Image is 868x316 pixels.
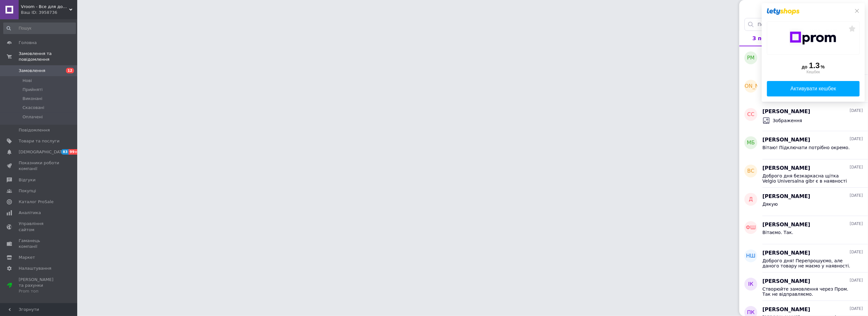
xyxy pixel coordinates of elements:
span: ІК [748,281,753,288]
span: [DATE] [850,221,863,227]
span: Головна [19,40,37,46]
span: [PERSON_NAME] [762,136,810,144]
button: Активні чати [757,5,850,14]
span: Налаштування [19,266,51,271]
span: [DATE] [850,136,863,142]
span: Виконані [23,96,42,102]
span: [PERSON_NAME] та рахунки [19,277,60,294]
span: Товари та послуги [19,138,60,144]
span: Вітаємо. Так. [762,230,793,235]
span: Нові [23,78,32,84]
button: З покупцями1 [739,31,803,46]
span: [DATE] [850,306,863,311]
span: Управління сайтом [19,221,60,232]
span: МБ [747,139,755,147]
button: вС[PERSON_NAME][DATE]Доброго дня безкаркасна щітка Velgio Universalna gibr є в наявності відправи... [739,159,868,188]
span: [DATE] [850,108,863,113]
span: СС [747,111,754,118]
span: [PERSON_NAME] [762,306,810,313]
span: [DATE] [850,165,863,170]
span: [PERSON_NAME] [730,83,772,90]
button: [PERSON_NAME][PERSON_NAME]16:14Так [739,75,868,103]
span: [PERSON_NAME] [762,249,810,257]
span: [DATE] [850,278,863,283]
span: Повідомлення [19,127,50,133]
span: Створюйте замовлення через Пром. Так не відправляємо. [762,286,854,297]
button: ІК[PERSON_NAME][DATE]Створюйте замовлення через Пром. Так не відправляємо. [739,273,868,301]
button: СС[PERSON_NAME][DATE]Зображення [739,103,868,131]
span: Аналітика [19,210,41,216]
div: Ваш ID: 3958736 [21,10,77,15]
span: Гаманець компанії [19,238,60,249]
input: Пошук [3,23,76,34]
span: [PERSON_NAME] [762,221,810,229]
span: [PERSON_NAME] [762,108,810,115]
button: МБ[PERSON_NAME][DATE]Вітаю! Підключати потрібно окремо. [739,131,868,159]
span: [DEMOGRAPHIC_DATA] [19,149,66,155]
span: ФШ [746,224,756,231]
span: 99+ [69,149,79,155]
span: Прийняті [23,87,42,93]
span: [PERSON_NAME] [762,278,810,285]
span: Каталог ProSale [19,199,53,205]
span: Оплачені [23,114,43,120]
button: Д[PERSON_NAME][DATE]Дякую [739,188,868,216]
span: РМ [747,54,754,62]
span: Vroom - Все для дому, авто та затишку! [21,4,69,10]
span: [DATE] [850,193,863,198]
span: Замовлення та повідомлення [19,51,77,62]
button: НШ[PERSON_NAME][DATE]Доброго дня! Перепрошуємо, але даного товару не маємо у наявності. Подали за... [739,244,868,273]
span: [PERSON_NAME] [762,165,810,172]
div: Prom топ [19,288,60,294]
span: Вітаю! Підключати потрібно окремо. [762,145,850,150]
span: Д [749,196,753,203]
button: ФШ[PERSON_NAME][DATE]Вітаємо. Так. [739,216,868,244]
span: Дякую [762,202,778,207]
span: НШ [746,252,755,260]
span: Відгуки [19,177,35,183]
span: [PERSON_NAME] [762,193,810,200]
span: [DATE] [850,249,863,255]
span: Маркет [19,255,35,260]
span: Доброго дня безкаркасна щітка Velgio Universalna gibr є в наявності відправите ціна 190гр 20/ 500мл [762,173,854,184]
span: 83 [61,149,69,155]
span: З покупцями [753,35,790,41]
span: Замовлення [19,68,45,74]
button: РМ[PERSON_NAME]16:17Так дайте номер накладної, я чекаю відповіді ніякої, ттн нема я і скасував пе... [739,46,868,75]
span: 12 [66,68,74,73]
span: вС [747,167,754,175]
span: Скасовані [23,105,44,111]
span: Зображення [773,117,802,124]
span: Доброго дня! Перепрошуємо, але даного товару не маємо у наявності. Подали запит у підтримку Пром ... [762,258,854,268]
span: Покупці [19,188,36,194]
span: Показники роботи компанії [19,160,60,172]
